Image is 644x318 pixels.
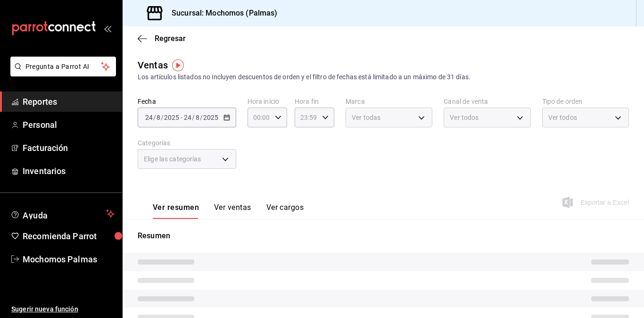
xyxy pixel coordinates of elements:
span: / [153,114,156,121]
span: Ver todos [548,113,577,122]
input: -- [183,114,192,121]
a: Pregunta a Parrot AI [7,68,116,78]
input: ---- [164,114,180,121]
span: Ver todos [450,113,479,122]
p: Resumen [138,230,629,242]
span: / [192,114,195,121]
label: Tipo de orden [542,98,629,105]
label: Hora fin [295,98,334,105]
span: Recomienda Parrot [23,230,115,243]
label: Categorías [138,140,236,146]
div: Ventas [138,58,168,72]
input: -- [195,114,200,121]
span: Regresar [155,34,186,43]
img: Tooltip marker [172,59,184,71]
input: -- [156,114,161,121]
span: Ver todas [352,113,380,122]
label: Canal de venta [444,98,530,105]
button: Ver cargos [266,203,304,219]
button: Ver resumen [153,203,199,219]
span: Sugerir nueva función [11,304,115,314]
input: -- [145,114,153,121]
span: Personal [23,118,115,131]
span: Pregunta a Parrot AI [25,62,101,72]
span: / [161,114,164,121]
button: Regresar [138,34,186,43]
span: Facturación [23,142,115,154]
span: Reportes [23,95,115,108]
button: Pregunta a Parrot AI [10,57,116,76]
span: Ayuda [23,208,102,219]
button: open_drawer_menu [104,25,111,32]
button: Ver ventas [214,203,251,219]
span: / [200,114,203,121]
label: Fecha [138,98,236,105]
span: Elige las categorías [144,154,201,164]
h3: Sucursal: Mochomos (Palmas) [164,8,278,19]
input: ---- [203,114,219,121]
label: Marca [346,98,432,105]
span: - [181,114,182,121]
div: navigation tabs [153,203,304,219]
span: Inventarios [23,165,115,177]
div: Los artículos listados no incluyen descuentos de orden y el filtro de fechas está limitado a un m... [138,72,629,82]
label: Hora inicio [248,98,287,105]
span: Mochomos Palmas [23,253,115,266]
